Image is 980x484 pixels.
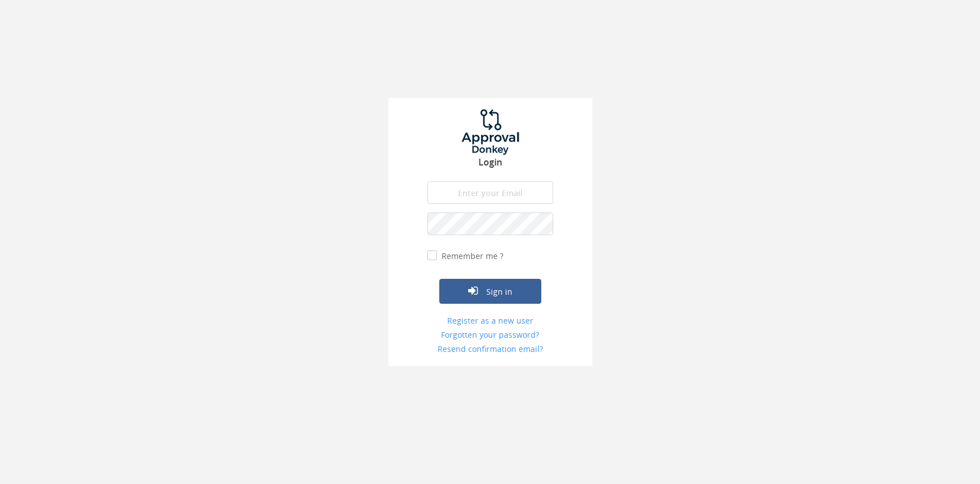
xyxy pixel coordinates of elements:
a: Resend confirmation email? [427,343,553,355]
label: Remember me ? [439,251,503,262]
input: Enter your Email [427,181,553,204]
h3: Login [388,158,592,168]
a: Register as a new user [427,315,553,326]
img: logo.png [448,109,533,155]
a: Forgotten your password? [427,329,553,341]
button: Sign in [439,279,541,304]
